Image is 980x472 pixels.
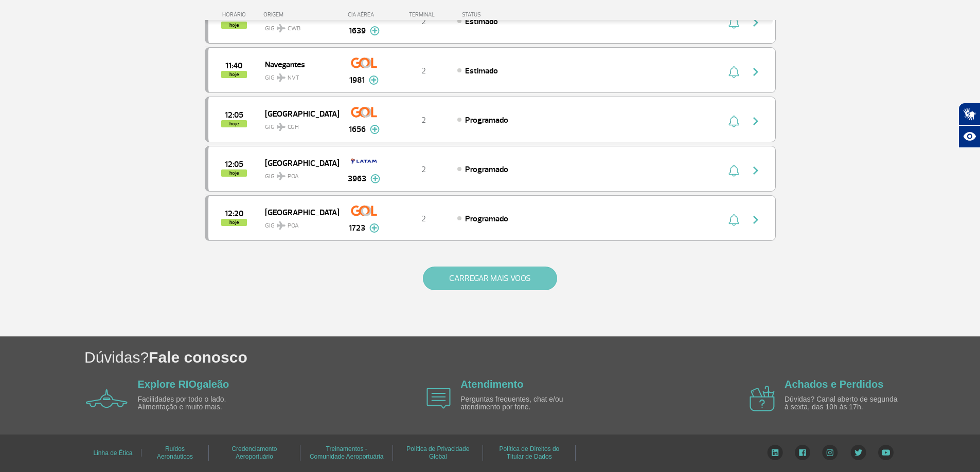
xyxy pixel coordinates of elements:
[958,103,980,148] div: Plugin de acessibilidade da Hand Talk.
[277,73,286,82] img: destiny_airplane.svg
[421,164,426,175] span: 2
[349,74,365,86] span: 1981
[138,379,229,390] a: Explore RIOgaleão
[750,115,762,127] img: seta-direita-painel-voo.svg
[500,442,560,464] a: Política de Direitos do Titular de Dados
[349,25,366,37] span: 1639
[277,221,286,230] img: destiny_airplane.svg
[231,442,277,464] a: Credenciamento Aeroportuário
[465,214,508,224] span: Programado
[225,161,243,168] span: 2025-09-30 12:05:00
[795,445,810,460] img: Facebook
[157,442,193,464] a: Ruídos Aeronáuticos
[465,66,498,76] span: Estimado
[958,103,980,125] button: Abrir tradutor de língua de sinais.
[465,164,508,175] span: Programado
[423,267,557,290] button: CARREGAR MAIS VOOS
[348,173,366,185] span: 3963
[138,395,256,411] p: Facilidades por todo o lado. Alimentação e muito mais.
[93,446,132,460] a: Linha de Ética
[265,117,331,132] span: GIG
[225,62,242,69] span: 2025-09-30 11:40:00
[338,11,390,18] div: CIA AÉREA
[221,219,247,226] span: hoje
[265,156,331,169] span: [GEOGRAPHIC_DATA]
[850,445,866,460] img: Twitter
[225,111,243,119] span: 2025-09-30 12:05:00
[265,216,331,231] span: GIG
[750,386,775,411] img: airplane icon
[728,66,739,78] img: sino-painel-voo.svg
[421,16,426,27] span: 2
[221,22,247,29] span: hoje
[225,210,243,217] span: 2025-09-30 12:20:00
[288,172,299,181] span: POA
[277,172,286,180] img: destiny_airplane.svg
[265,205,331,219] span: [GEOGRAPHIC_DATA]
[263,11,338,18] div: ORIGEM
[728,214,739,226] img: sino-painel-voo.svg
[288,24,300,33] span: CWB
[728,164,739,177] img: sino-painel-voo.svg
[84,347,980,368] h1: Dúvidas?
[457,11,541,18] div: STATUS
[265,68,331,83] span: GIG
[767,445,783,460] img: LinkedIn
[421,115,426,125] span: 2
[265,107,331,120] span: [GEOGRAPHIC_DATA]
[149,349,247,366] span: Fale conosco
[426,388,451,409] img: airplane icon
[208,11,264,18] div: HORÁRIO
[221,169,247,177] span: hoje
[785,379,883,390] a: Achados e Perdidos
[465,115,508,125] span: Programado
[460,379,523,390] a: Atendimento
[750,164,762,177] img: seta-direita-painel-voo.svg
[277,24,286,32] img: destiny_airplane.svg
[465,16,498,27] span: Estimado
[288,73,299,83] span: NVT
[728,115,739,127] img: sino-painel-voo.svg
[390,11,457,18] div: TERMINAL
[310,442,383,464] a: Treinamentos - Comunidade Aeroportuária
[750,214,762,226] img: seta-direita-painel-voo.svg
[370,26,380,35] img: mais-info-painel-voo.svg
[349,222,365,234] span: 1723
[277,123,286,131] img: destiny_airplane.svg
[86,389,128,408] img: airplane icon
[406,442,469,464] a: Política de Privacidade Global
[878,445,894,460] img: YouTube
[460,395,579,411] p: Perguntas frequentes, chat e/ou atendimento por fone.
[421,214,426,224] span: 2
[288,123,299,132] span: CGH
[265,58,331,71] span: Navegantes
[370,125,380,134] img: mais-info-painel-voo.svg
[369,223,379,233] img: mais-info-painel-voo.svg
[265,166,331,181] span: GIG
[288,221,299,231] span: POA
[421,66,426,76] span: 2
[958,125,980,148] button: Abrir recursos assistivos.
[822,445,838,460] img: Instagram
[785,395,903,411] p: Dúvidas? Canal aberto de segunda à sexta, das 10h às 17h.
[221,120,247,127] span: hoje
[265,18,331,33] span: GIG
[370,174,380,183] img: mais-info-painel-voo.svg
[750,66,762,78] img: seta-direita-painel-voo.svg
[221,71,247,78] span: hoje
[369,75,379,85] img: mais-info-painel-voo.svg
[349,123,366,136] span: 1656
